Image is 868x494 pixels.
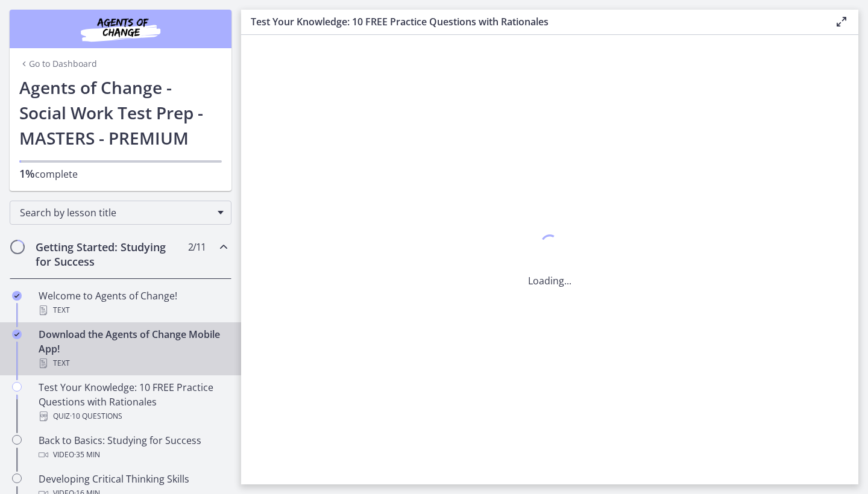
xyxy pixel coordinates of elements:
div: Download the Agents of Change Mobile App! [39,327,227,370]
h1: Agents of Change - Social Work Test Prep - MASTERS - PREMIUM [19,75,222,151]
span: · 10 Questions [70,409,122,424]
span: 1% [19,166,35,181]
i: Completed [12,330,22,339]
div: 1 [528,231,571,259]
div: Test Your Knowledge: 10 FREE Practice Questions with Rationales [39,380,227,424]
div: Quiz [39,409,227,424]
div: Welcome to Agents of Change! [39,289,227,317]
h3: Test Your Knowledge: 10 FREE Practice Questions with Rationales [251,14,815,29]
h2: Getting Started: Studying for Success [36,240,183,269]
p: complete [19,166,222,181]
span: Search by lesson title [20,206,212,219]
p: Loading... [528,274,571,288]
span: 2 / 11 [188,240,206,254]
div: Text [39,356,227,370]
a: Go to Dashboard [19,58,97,70]
div: Video [39,448,227,462]
div: Back to Basics: Studying for Success [39,433,227,462]
div: Text [39,303,227,317]
span: · 35 min [74,448,100,462]
i: Completed [12,291,22,301]
div: Search by lesson title [10,201,231,225]
img: Agents of Change [48,14,193,43]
